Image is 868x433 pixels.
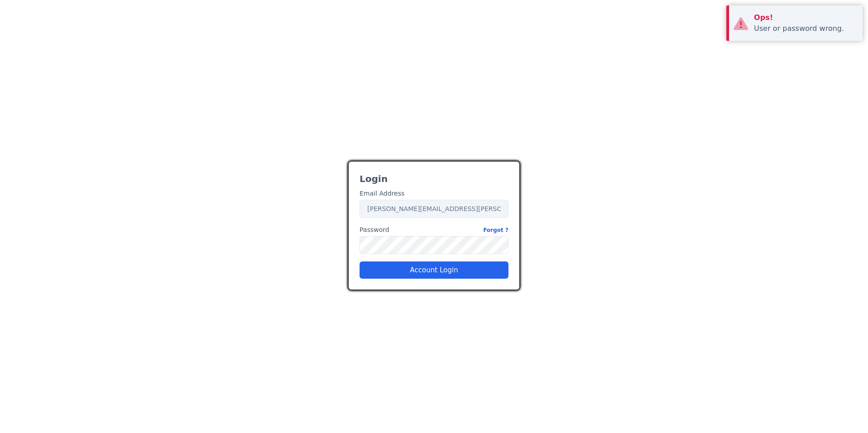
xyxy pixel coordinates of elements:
input: Enter your email [360,200,508,218]
label: Password [360,225,508,235]
button: Account Login [360,261,508,279]
label: Email Address [360,189,404,198]
h3: Login [360,172,508,185]
div: Ops! [754,12,856,23]
div: User or password wrong. [754,23,856,34]
a: Forgot ? [483,225,508,235]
